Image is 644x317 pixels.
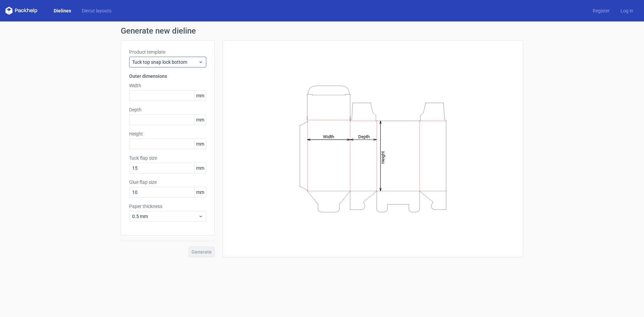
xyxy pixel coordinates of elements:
[132,59,198,65] span: Tuck top snap lock bottom
[587,7,615,14] a: Register
[194,187,206,197] span: mm
[380,151,385,163] tspan: Height
[129,203,206,210] label: Paper thickness
[48,7,76,14] a: Dielines
[129,106,206,113] label: Depth
[76,7,117,14] a: Diecut layouts
[129,155,206,161] label: Tuck flap size
[194,91,206,101] span: mm
[129,49,206,55] label: Product template
[194,163,206,173] span: mm
[194,115,206,125] span: mm
[358,134,370,139] tspan: Depth
[129,179,206,186] label: Glue flap size
[129,82,206,89] label: Width
[323,134,334,139] tspan: Width
[132,213,198,220] span: 0.5 mm
[615,7,639,14] a: Log in
[121,27,523,35] h1: Generate new dieline
[129,73,206,80] h3: Outer dimensions
[194,139,206,149] span: mm
[129,130,206,137] label: Height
